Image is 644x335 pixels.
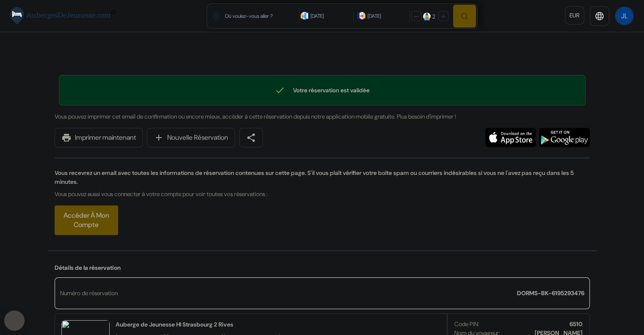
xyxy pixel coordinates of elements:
strong: DORMS-BK-6195293476 [517,289,584,297]
a: printImprimer maintenant [55,128,143,147]
i: language [594,11,605,21]
input: Ville, université ou logement [224,6,301,26]
img: calendarIcon icon [301,12,308,19]
a: Accéder à mon compte [55,205,118,235]
button: Open CMP widget [4,310,25,331]
span: print [61,133,72,143]
button: JL [615,6,634,25]
img: location icon [212,12,220,20]
img: calendarIcon icon [358,12,365,19]
h2: Auberge de Jeunesse HI Strasbourg 2 Rives [116,320,299,329]
span: add [154,133,164,143]
img: guest icon [423,13,431,20]
span: Détails de la réservation [55,264,121,271]
div: 2 [432,12,435,21]
div: Numéro de réservation [60,289,118,298]
img: minus [414,14,419,19]
img: Téléchargez l'application gratuite [485,128,536,147]
p: Vous recevrez un email avec toutes les informations de réservation contenues sur cette page. S'il... [55,169,590,186]
span: Code PIN: [454,320,479,329]
span: share [246,133,256,143]
img: AubergesDeJeunesse.com [10,7,116,25]
a: addNouvelle Réservation [147,128,235,147]
b: 6510 [569,320,583,328]
p: Vous pouvez aussi vous connecter à votre compte pour voir toutes vos réservations : [55,190,590,199]
span: check [275,85,285,95]
span: Vous pouvez imprimer cet email de confirmation ou encore mieux, accéder à cette réservation depui... [55,113,456,120]
img: plus [441,14,446,19]
div: [DATE] [368,12,381,20]
a: language [590,6,609,26]
div: [DATE] [310,12,349,20]
a: share [239,128,263,147]
div: Votre réservation est validée [59,85,585,95]
img: Téléchargez l'application gratuite [539,128,590,147]
a: EUR [565,6,584,25]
